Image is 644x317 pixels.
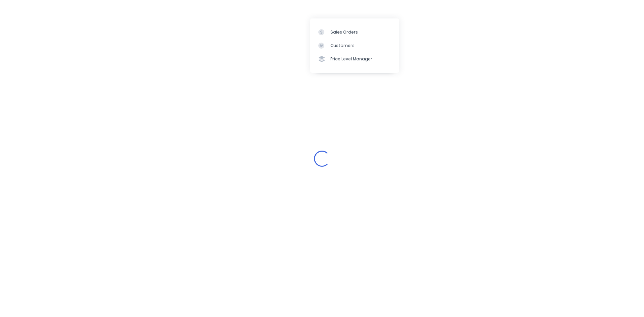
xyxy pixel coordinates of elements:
[330,43,355,49] div: Customers
[330,29,358,35] div: Sales Orders
[310,39,399,52] a: Customers
[310,52,399,66] a: Price Level Manager
[310,25,399,39] a: Sales Orders
[330,56,372,62] div: Price Level Manager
